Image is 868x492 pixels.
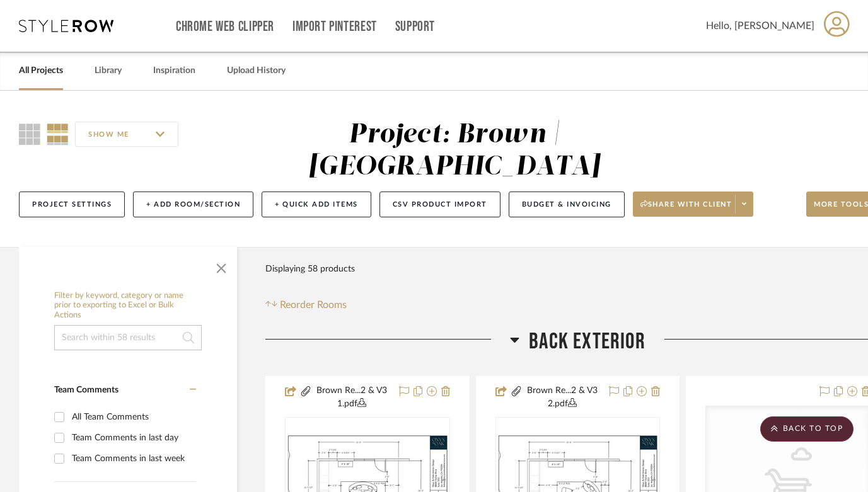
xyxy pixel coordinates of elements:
[227,62,286,79] a: Upload History
[19,62,63,79] a: All Projects
[523,384,602,411] button: Brown Re...2 & V3 2.pdf
[262,192,371,217] button: + Quick Add Items
[95,62,122,79] a: Library
[54,325,202,350] input: Search within 58 results
[312,384,391,411] button: Brown Re...2 & V3 1.pdf
[54,386,119,394] span: Team Comments
[72,449,193,469] div: Team Comments in last week
[280,297,347,312] span: Reorder Rooms
[176,21,274,32] a: Chrome Web Clipper
[509,192,625,217] button: Budget & Invoicing
[760,416,854,442] scroll-to-top-button: BACK TO TOP
[54,291,202,321] h6: Filter by keyword, category or name prior to exporting to Excel or Bulk Actions
[153,62,195,79] a: Inspiration
[706,18,814,33] span: Hello, [PERSON_NAME]
[292,21,377,32] a: Import Pinterest
[72,428,193,448] div: Team Comments in last day
[640,200,732,219] span: Share with client
[265,256,355,282] div: Displaying 58 products
[72,407,193,427] div: All Team Comments
[209,253,234,278] button: Close
[529,328,645,355] span: Back Exterior
[265,297,347,312] button: Reorder Rooms
[395,21,435,32] a: Support
[308,122,600,180] div: Project: Brown | [GEOGRAPHIC_DATA]
[633,192,754,217] button: Share with client
[19,192,125,217] button: Project Settings
[133,192,253,217] button: + Add Room/Section
[379,192,501,217] button: CSV Product Import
